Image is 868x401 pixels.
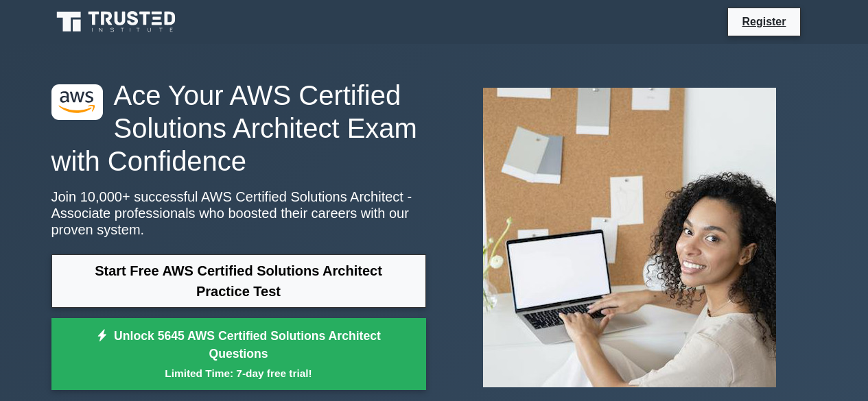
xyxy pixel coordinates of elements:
[51,254,426,308] a: Start Free AWS Certified Solutions Architect Practice Test
[51,79,426,178] h1: Ace Your AWS Certified Solutions Architect Exam with Confidence
[51,189,426,238] p: Join 10,000+ successful AWS Certified Solutions Architect - Associate professionals who boosted t...
[51,318,426,391] a: Unlock 5645 AWS Certified Solutions Architect QuestionsLimited Time: 7-day free trial!
[734,13,794,30] a: Register
[69,365,409,381] small: Limited Time: 7-day free trial!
